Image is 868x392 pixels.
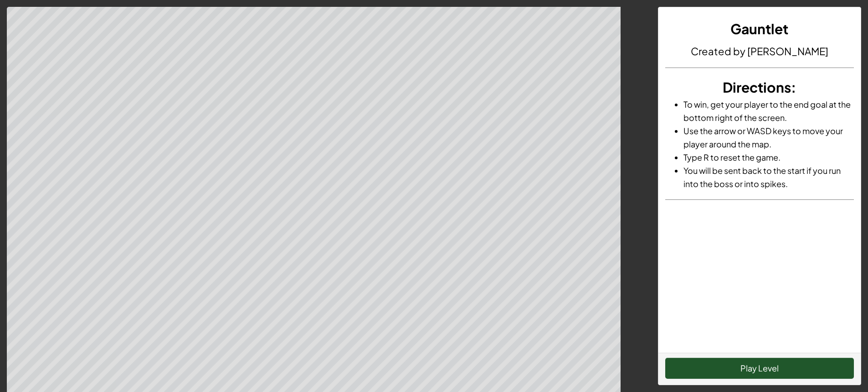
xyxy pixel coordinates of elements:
button: Play Level [665,358,854,379]
h4: Created by [PERSON_NAME] [665,44,854,58]
li: To win, get your player to the end goal at the bottom right of the screen. [683,98,854,124]
li: Use the arrow or WASD keys to move your player around the map. [683,124,854,151]
h3: Gauntlet [665,19,854,39]
span: Directions [723,78,791,96]
li: Type R to reset the game. [683,151,854,164]
li: You will be sent back to the start if you run into the boss or into spikes. [683,164,854,190]
h3: : [665,77,854,98]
